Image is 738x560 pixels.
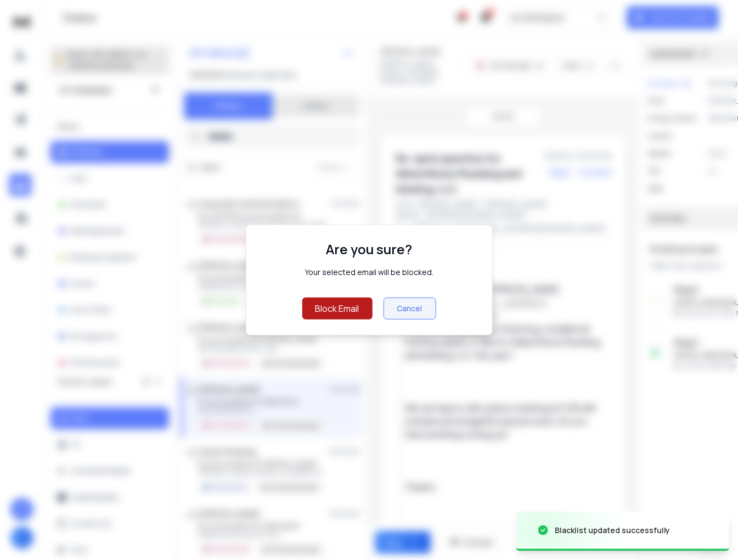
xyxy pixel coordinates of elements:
[305,267,433,278] div: Your selected email will be blocked.
[384,298,436,320] button: Cancel
[555,525,671,536] div: Blacklist updated successfully
[302,298,373,320] button: Block Email
[326,240,412,258] h1: Are you sure?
